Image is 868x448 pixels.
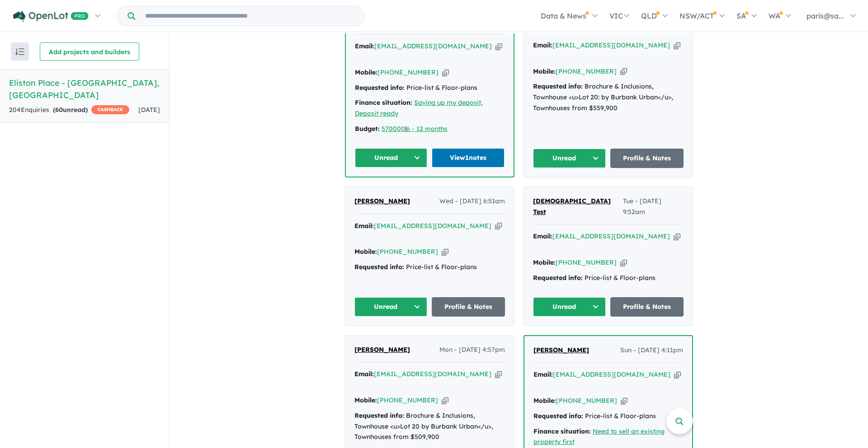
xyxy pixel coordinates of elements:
span: 60 [55,106,63,114]
a: Profile & Notes [432,297,505,317]
a: [PHONE_NUMBER] [377,247,438,256]
strong: Mobile: [354,247,377,256]
img: Openlot PRO Logo White [13,11,89,22]
strong: Email: [533,41,552,49]
button: Add projects and builders [40,42,139,61]
div: Price-list & Floor-plans [354,262,505,273]
button: Copy [495,221,502,231]
strong: Email: [354,222,374,230]
strong: Requested info: [354,263,404,271]
a: Need to sell an existing property first [533,427,665,446]
strong: Email: [533,370,553,378]
strong: Mobile: [533,258,556,266]
button: Copy [620,67,627,76]
button: Copy [621,396,627,406]
a: [EMAIL_ADDRESS][DOMAIN_NAME] [374,222,491,230]
div: 204 Enquir ies [9,105,129,116]
strong: Budget: [355,125,380,133]
a: [PERSON_NAME] [533,345,589,356]
a: [PHONE_NUMBER] [556,397,617,405]
span: [DATE] [138,106,160,114]
div: | [355,124,505,135]
button: Copy [495,42,502,51]
span: Sun - [DATE] 4:11pm [620,345,683,356]
strong: Email: [354,370,374,378]
span: [PERSON_NAME] [354,197,410,205]
div: Brochure & Inclusions, Townhouse <u>Lot 20 by Burbank Urban</u>, Townhouses from $509,900 [354,411,505,443]
a: [PHONE_NUMBER] [377,68,439,76]
div: Price-list & Floor-plans [355,83,505,93]
button: Copy [674,232,680,241]
span: [DEMOGRAPHIC_DATA] Test [533,197,611,216]
strong: Mobile: [533,67,556,75]
button: Copy [674,370,681,379]
a: [PHONE_NUMBER] [556,258,617,266]
a: [PERSON_NAME] [354,196,410,207]
a: Profile & Notes [610,149,684,168]
strong: Requested info: [533,412,583,420]
strong: Mobile: [355,68,377,76]
a: [PHONE_NUMBER] [377,396,438,404]
span: paris@sa... [807,11,844,20]
strong: Finance situation: [355,98,412,107]
strong: Email: [533,232,552,240]
a: Saving up my deposit, Deposit ready [355,98,483,117]
span: [PERSON_NAME] [533,346,589,354]
h5: Eliston Place - [GEOGRAPHIC_DATA] , [GEOGRAPHIC_DATA] [9,77,160,101]
strong: Requested info: [354,411,404,420]
span: Wed - [DATE] 6:51am [439,196,505,207]
span: CASHBACK [91,105,129,114]
button: Unread [354,297,428,317]
a: [EMAIL_ADDRESS][DOMAIN_NAME] [552,232,670,240]
button: Copy [442,247,448,257]
button: Copy [442,68,449,77]
div: Price-list & Floor-plans [533,411,683,422]
button: Copy [495,369,502,379]
strong: Requested info: [533,274,583,282]
a: [EMAIL_ADDRESS][DOMAIN_NAME] [374,370,491,378]
span: Mon - [DATE] 4:57pm [439,345,505,355]
a: [EMAIL_ADDRESS][DOMAIN_NAME] [553,370,670,378]
strong: Finance situation: [533,427,591,435]
a: [EMAIL_ADDRESS][DOMAIN_NAME] [552,41,670,49]
input: Try estate name, suburb, builder or developer [137,6,363,26]
strong: ( unread) [53,106,88,114]
strong: Email: [355,42,374,50]
a: View1notes [432,148,505,168]
button: Unread [533,297,606,317]
span: Tue - [DATE] 9:52am [623,196,684,218]
img: sort.svg [15,48,24,55]
strong: Mobile: [533,397,556,405]
strong: Requested info: [533,82,583,90]
span: [PERSON_NAME] [354,345,410,354]
button: Copy [442,396,448,405]
button: Unread [533,149,606,168]
a: [PERSON_NAME] [354,345,410,355]
a: 6 - 12 months [406,125,448,133]
div: Brochure & Inclusions, Townhouse <u>Lot 20: by Burbank Urban</u>, Townhouses from $559,900 [533,81,684,113]
a: [PHONE_NUMBER] [556,67,617,75]
strong: Requested info: [355,84,405,92]
a: [DEMOGRAPHIC_DATA] Test [533,196,623,218]
button: Copy [674,41,680,50]
button: Copy [620,258,627,267]
div: Price-list & Floor-plans [533,273,684,284]
strong: Mobile: [354,396,377,404]
button: Unread [355,148,428,168]
a: Profile & Notes [610,297,684,317]
a: [EMAIL_ADDRESS][DOMAIN_NAME] [374,42,492,50]
a: 570000 [382,125,405,133]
